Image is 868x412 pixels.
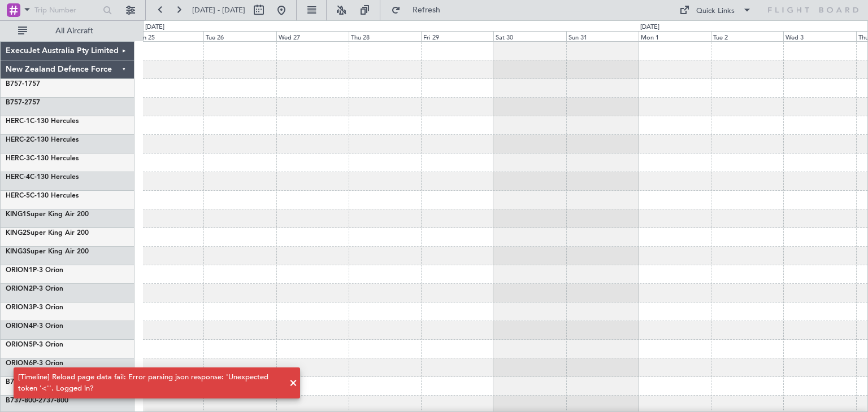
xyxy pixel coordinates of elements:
span: B757-2 [6,99,28,106]
div: Quick Links [696,6,735,17]
a: KING3Super King Air 200 [6,248,89,255]
div: [Timeline] Reload page data fail: Error parsing json response: 'Unexpected token '<''. Logged in? [18,372,283,394]
a: HERC-2C-130 Hercules [6,137,79,143]
span: HERC-1 [6,118,30,125]
a: ORION3P-3 Orion [6,304,63,311]
div: Mon 1 [639,31,711,41]
div: Tue 26 [203,31,276,41]
a: HERC-3C-130 Hercules [6,155,79,162]
a: ORION1P-3 Orion [6,267,63,274]
span: B757-1 [6,81,28,87]
button: Refresh [386,1,454,19]
a: KING1Super King Air 200 [6,211,89,218]
span: KING3 [6,248,27,255]
span: HERC-3 [6,155,30,162]
button: All Aircraft [12,22,123,40]
a: B757-2757 [6,99,40,106]
a: HERC-5C-130 Hercules [6,192,79,199]
span: ORION1 [6,267,33,274]
span: HERC-5 [6,192,30,199]
span: Refresh [403,6,450,14]
span: HERC-2 [6,137,30,143]
button: Quick Links [674,1,757,19]
div: Thu 28 [349,31,421,41]
a: ORION5P-3 Orion [6,341,63,348]
div: Mon 25 [131,31,203,41]
div: [DATE] [145,23,164,32]
div: [DATE] [640,23,659,32]
span: All Aircraft [29,27,119,35]
div: Fri 29 [421,31,493,41]
a: B757-1757 [6,81,40,87]
span: ORION3 [6,304,33,311]
a: ORION4P-3 Orion [6,323,63,330]
span: ORION5 [6,341,33,348]
a: HERC-1C-130 Hercules [6,118,79,125]
div: Wed 3 [783,31,856,41]
div: Sat 30 [493,31,566,41]
a: ORION2P-3 Orion [6,286,63,292]
div: Wed 27 [276,31,349,41]
a: KING2Super King Air 200 [6,230,89,236]
input: Trip Number [34,2,99,19]
span: KING1 [6,211,27,218]
span: HERC-4 [6,174,30,181]
div: Sun 31 [566,31,639,41]
span: [DATE] - [DATE] [192,5,245,15]
div: Tue 2 [711,31,783,41]
span: ORION2 [6,286,33,292]
span: KING2 [6,230,27,236]
a: HERC-4C-130 Hercules [6,174,79,181]
span: ORION4 [6,323,33,330]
